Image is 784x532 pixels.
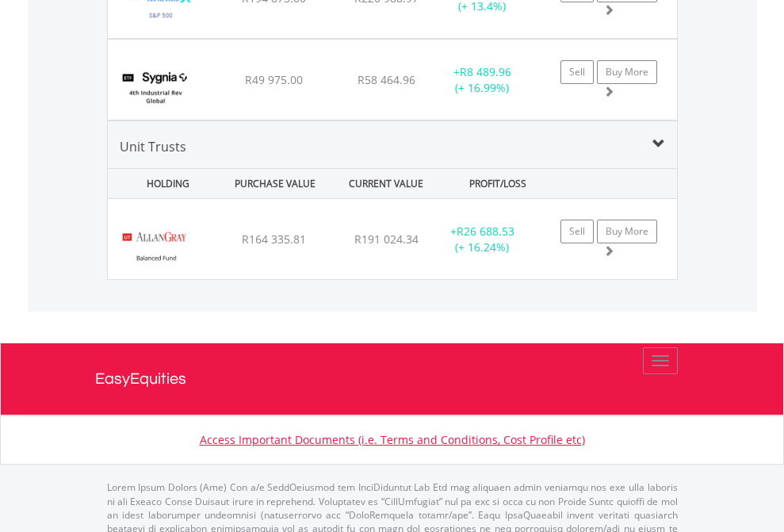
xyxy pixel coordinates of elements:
div: PROFIT/LOSS [444,169,552,198]
div: PURCHASE VALUE [221,169,329,198]
a: Buy More [597,60,657,84]
a: Access Important Documents (i.e. Terms and Conditions, Cost Profile etc) [200,432,585,447]
a: Buy More [597,220,657,243]
a: Sell [560,60,594,84]
img: EQU.ZA.SYG4IR.png [116,59,196,116]
div: CURRENT VALUE [332,169,440,198]
div: + (+ 16.99%) [433,64,532,96]
span: R26 688.53 [457,224,514,239]
span: R164 335.81 [242,232,306,247]
img: UT.ZA.AGBC.png [116,219,196,275]
span: R191 024.34 [354,232,419,247]
div: HOLDING [109,169,217,198]
div: + (+ 16.24%) [433,224,532,255]
a: EasyEquities [95,343,690,415]
span: R8 489.96 [460,64,511,79]
span: R58 464.96 [358,72,415,87]
span: R49 975.00 [245,72,303,87]
span: Unit Trusts [120,138,186,155]
a: Sell [560,220,594,243]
